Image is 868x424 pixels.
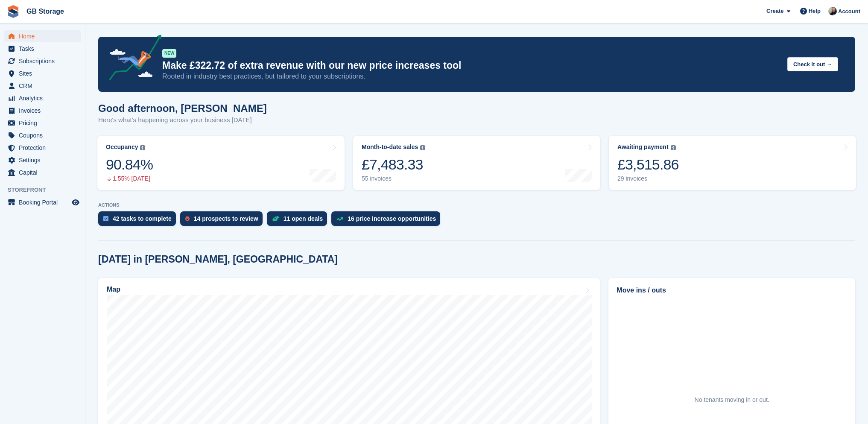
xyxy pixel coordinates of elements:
span: Help [809,7,821,15]
h2: [DATE] in [PERSON_NAME], [GEOGRAPHIC_DATA] [98,254,338,265]
a: menu [4,92,81,104]
a: 42 tasks to complete [98,211,180,230]
a: menu [4,80,81,92]
span: Tasks [19,43,70,55]
p: Make £322.72 of extra revenue with our new price increases tool [162,59,780,72]
div: £7,483.33 [362,156,425,173]
img: stora-icon-8386f47178a22dfd0bd8f6a31ec36ba5ce8667c1dd55bd0f319d3a0aa187defe.svg [7,5,20,18]
div: 42 tasks to complete [113,215,172,222]
a: menu [4,142,81,154]
span: CRM [19,80,70,92]
span: Create [766,7,783,15]
span: Capital [19,167,70,178]
div: 11 open deals [283,215,323,222]
div: NEW [162,49,176,58]
span: Sites [19,67,70,79]
div: Occupancy [106,143,138,151]
a: Occupancy 90.84% 1.55% [DATE] [97,136,345,190]
img: icon-info-grey-7440780725fd019a000dd9b08b2336e03edf1995a4989e88bcd33f0948082b44.svg [140,145,145,150]
div: Awaiting payment [617,143,669,151]
span: Settings [19,154,70,166]
span: Booking Portal [19,196,70,208]
a: menu [4,55,81,67]
div: 16 price increase opportunities [348,215,436,222]
div: 14 prospects to review [194,215,258,222]
div: 1.55% [DATE] [106,175,153,182]
a: menu [4,129,81,141]
h1: Good afternoon, [PERSON_NAME] [98,102,267,114]
img: Karl Walker [828,7,837,15]
a: menu [4,30,81,42]
a: menu [4,154,81,166]
div: 29 invoices [617,175,679,182]
div: £3,515.86 [617,156,679,173]
a: 11 open deals [267,211,332,230]
button: Check it out → [787,57,838,71]
span: Analytics [19,92,70,104]
a: menu [4,43,81,55]
a: Awaiting payment £3,515.86 29 invoices [609,136,856,190]
img: prospect-51fa495bee0391a8d652442698ab0144808aea92771e9ea1ae160a38d050c398.svg [185,216,190,221]
div: Month-to-date sales [362,143,418,151]
span: Home [19,30,70,42]
a: Preview store [70,197,81,208]
a: menu [4,117,81,129]
img: deal-1b604bf984904fb50ccaf53a9ad4b4a5d6e5aea283cecdc64d6e3604feb123c2.svg [272,216,279,222]
img: price-adjustments-announcement-icon-8257ccfd72463d97f412b2fc003d46551f7dbcb40ab6d574587a9cd5c0d94... [102,35,162,83]
span: Protection [19,142,70,154]
a: Month-to-date sales £7,483.33 55 invoices [353,136,600,190]
a: GB Storage [23,4,67,18]
a: 16 price increase opportunities [331,211,444,230]
img: price_increase_opportunities-93ffe204e8149a01c8c9dc8f82e8f89637d9d84a8eef4429ea346261dce0b2c0.svg [336,217,343,221]
img: task-75834270c22a3079a89374b754ae025e5fb1db73e45f91037f5363f120a921f8.svg [103,216,108,221]
span: Subscriptions [19,55,70,67]
h2: Move ins / outs [617,285,847,295]
a: menu [4,67,81,79]
img: icon-info-grey-7440780725fd019a000dd9b08b2336e03edf1995a4989e88bcd33f0948082b44.svg [420,145,425,150]
div: No tenants moving in or out. [695,395,769,404]
a: menu [4,167,81,178]
span: Storefront [8,186,85,194]
p: Rooted in industry best practices, but tailored to your subscriptions. [162,72,780,81]
a: menu [4,196,81,208]
a: menu [4,105,81,117]
span: Coupons [19,129,70,141]
div: 55 invoices [362,175,425,182]
span: Account [838,7,860,16]
h2: Map [107,286,120,293]
span: Pricing [19,117,70,129]
img: icon-info-grey-7440780725fd019a000dd9b08b2336e03edf1995a4989e88bcd33f0948082b44.svg [671,145,676,150]
p: Here's what's happening across your business [DATE] [98,115,267,125]
a: 14 prospects to review [180,211,267,230]
div: 90.84% [106,156,153,173]
p: ACTIONS [98,202,855,208]
span: Invoices [19,105,70,117]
